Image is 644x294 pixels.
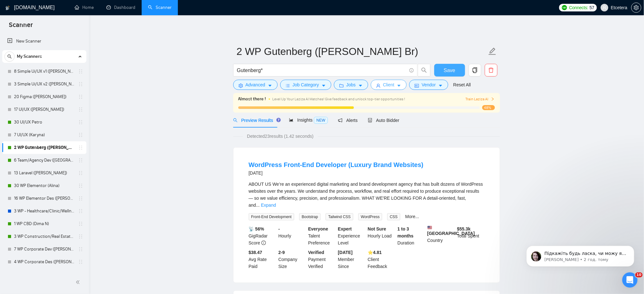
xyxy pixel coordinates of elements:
span: caret-down [397,83,401,88]
div: Duration [396,225,426,246]
span: 10 [635,272,643,277]
span: Detected 23 results (1.42 seconds) [243,133,318,140]
span: Vendor [422,81,436,88]
span: Preview Results [233,118,279,123]
input: Scanner name... [237,43,487,59]
span: holder [78,94,83,99]
a: 2 WP Gutenberg ([PERSON_NAME] Br) [14,141,74,154]
span: user [376,83,381,88]
a: 3 WP Construction/Real Estate Website Development ([PERSON_NAME] B) [14,230,74,243]
button: setting [631,3,641,13]
span: holder [78,120,83,125]
a: 30 WP Elementor (Alina) [14,179,74,192]
span: holder [78,247,83,252]
span: holder [78,82,83,87]
a: 20 Figma ([PERSON_NAME]) [14,90,74,103]
span: holder [78,183,83,188]
div: Hourly [277,225,307,246]
div: Avg Rate Paid [247,249,277,270]
a: homeHome [75,5,94,10]
img: 🇺🇸 [428,225,432,230]
span: info-circle [261,241,266,245]
span: holder [78,69,83,74]
span: search [5,54,14,59]
span: Auto Bidder [368,118,399,123]
div: Client Feedback [367,249,397,270]
a: New Scanner [7,35,81,48]
span: search [418,67,430,73]
button: Train Laziza AI [465,96,495,102]
span: Front-End Development [249,213,294,220]
span: Tailwind CSS [326,213,353,220]
span: ... [256,203,260,208]
span: caret-down [438,83,443,88]
div: Member Since [337,249,367,270]
div: Hourly Load [367,225,397,246]
b: [GEOGRAPHIC_DATA] [427,225,475,236]
span: WordPress [358,213,382,220]
li: New Scanner [2,35,86,48]
a: 17 UI/UX ([PERSON_NAME]) [14,103,74,116]
button: settingAdvancedcaret-down [233,80,278,90]
a: 7 WP Corporate Dev ([PERSON_NAME] B) [14,243,74,256]
a: More... [405,214,419,219]
a: 1 WP CBD (Dima N) [14,217,74,230]
b: Not Sure [368,226,386,231]
b: 📡 56% [249,226,264,231]
b: $38.47 [249,250,262,255]
a: Reset All [453,81,471,88]
span: search [233,118,238,123]
div: [DATE] [249,169,424,177]
a: 7 WP E-commerce Development ([PERSON_NAME] B) [14,268,74,281]
a: 3 WP - Healthcare/Clinic/Wellness/Beauty (Dima N) [14,205,74,217]
span: Client [383,81,395,88]
iframe: Intercom notifications повідомлення [517,232,644,277]
span: Level Up Your Laziza AI Matches! Give feedback and unlock top-tier opportunities ! [273,97,405,101]
b: 2-9 [278,250,285,255]
div: Total Spent [456,225,486,246]
button: barsJob Categorycaret-down [280,80,331,90]
b: Expert [338,226,352,231]
b: ⭐️ 4.81 [368,250,382,255]
span: notification [338,118,342,123]
div: Payment Verified [307,249,337,270]
span: holder [78,107,83,112]
span: setting [632,5,641,10]
b: 1 to 3 months [397,226,414,238]
button: Save [434,64,465,77]
span: Save [444,66,455,74]
button: idcardVendorcaret-down [409,80,448,90]
b: Verified [308,250,324,255]
button: folderJobscaret-down [334,80,368,90]
a: searchScanner [148,5,172,10]
span: holder [78,170,83,176]
div: Company Size [277,249,307,270]
span: idcard [415,83,419,88]
img: upwork-logo.png [562,5,567,10]
span: caret-down [268,83,272,88]
span: holder [78,209,83,214]
span: caret-down [358,83,363,88]
span: holder [78,158,83,163]
a: WordPress Front-End Developer (Luxury Brand Websites) [249,161,424,168]
span: robot [368,118,372,123]
button: copy [469,64,481,77]
div: GigRadar Score [247,225,277,246]
a: 8 Simple Ui/UX v1 ([PERSON_NAME]) [14,65,74,78]
span: holder [78,259,83,264]
span: Alerts [338,118,358,123]
span: right [491,97,495,101]
span: Scanner [4,20,38,34]
b: Everyone [308,226,328,231]
div: ABOUT US We’re an experienced digital marketing and brand development agency that has built dozen... [249,181,485,209]
span: area-chart [289,118,294,122]
a: 30 UI/UX Petro [14,116,74,129]
span: double-left [76,279,82,285]
span: info-circle [410,68,414,72]
button: userClientcaret-down [371,80,407,90]
b: [DATE] [338,250,353,255]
